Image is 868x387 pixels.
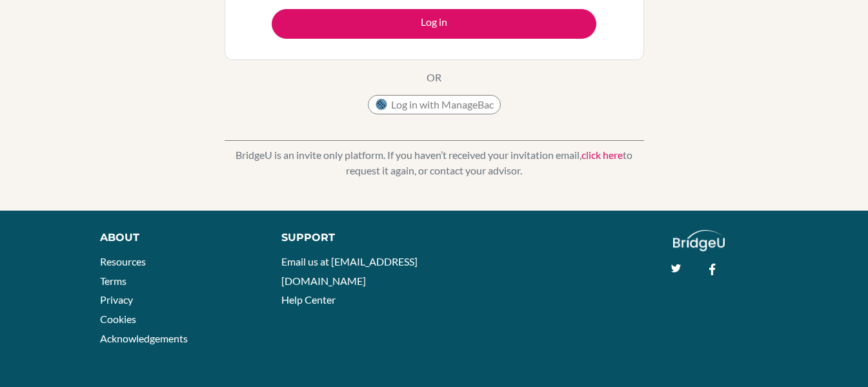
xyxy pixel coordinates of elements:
a: Resources [100,255,146,267]
button: Log in with ManageBac [368,95,501,114]
a: click here [581,149,623,161]
img: logo_white@2x-f4f0deed5e89b7ecb1c2cc34c3e3d731f90f0f143d5ea2071677605dd97b5244.png [673,230,725,251]
div: About [100,230,252,246]
div: Support [281,230,421,246]
a: Cookies [100,313,136,325]
a: Email us at [EMAIL_ADDRESS][DOMAIN_NAME] [281,255,418,287]
button: Log in [272,9,596,39]
p: OR [427,70,441,85]
a: Acknowledgements [100,332,188,344]
a: Privacy [100,293,133,306]
a: Help Center [281,293,336,306]
a: Terms [100,275,126,287]
p: BridgeU is an invite only platform. If you haven’t received your invitation email, to request it ... [225,147,644,178]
